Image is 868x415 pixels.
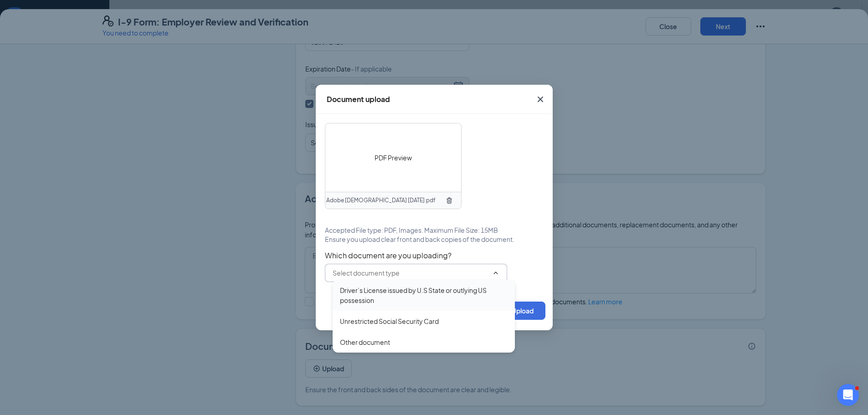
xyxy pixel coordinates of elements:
svg: ChevronUp [492,269,499,277]
button: TrashOutline [442,193,457,208]
div: Other document [340,337,390,347]
span: Which document are you uploading? [325,251,544,260]
input: Select document type [333,268,488,278]
span: PDF Preview [375,153,412,163]
svg: TrashOutline [446,197,453,204]
svg: Cross [535,94,546,105]
span: Ensure you upload clear front and back copies of the document. [325,235,514,244]
div: Document upload [327,94,390,104]
iframe: Intercom live chat [837,384,859,406]
span: Adobe [DEMOGRAPHIC_DATA] [DATE].pdf [326,196,436,205]
button: Upload [500,302,545,320]
div: Unrestricted Social Security Card [340,316,439,326]
span: Accepted File type: PDF, Images. Maximum File Size: 15MB [325,225,498,235]
div: Driver’s License issued by U.S State or outlying US possession [340,285,508,305]
button: Close [528,85,553,114]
